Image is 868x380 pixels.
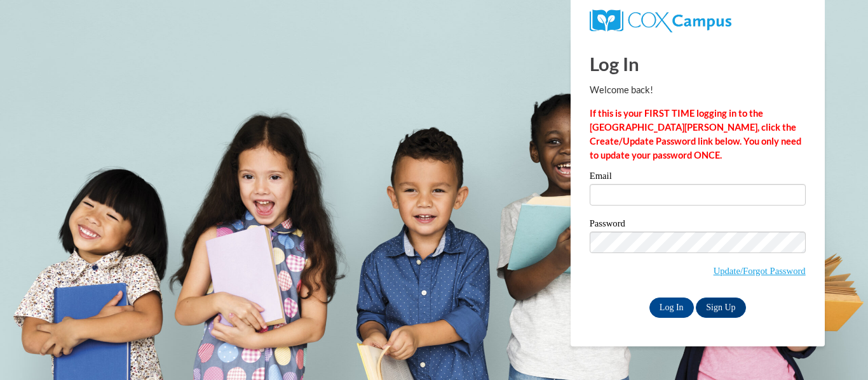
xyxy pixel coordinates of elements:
[590,10,731,32] img: COX Campus
[649,298,694,318] input: Log In
[714,266,806,276] a: Update/Forgot Password
[590,51,806,77] h1: Log In
[590,83,806,97] p: Welcome back!
[590,108,801,161] strong: If this is your FIRST TIME logging in to the [GEOGRAPHIC_DATA][PERSON_NAME], click the Create/Upd...
[590,219,806,232] label: Password
[696,298,745,318] a: Sign Up
[590,15,731,25] a: COX Campus
[590,171,806,184] label: Email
